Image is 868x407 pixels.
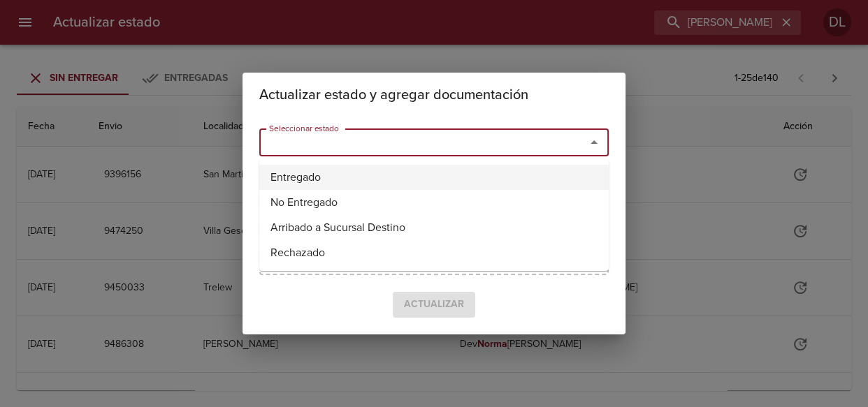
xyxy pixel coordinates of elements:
h2: Actualizar estado y agregar documentación [259,84,609,106]
button: Close [584,133,604,152]
li: Arribado a Sucursal Destino [259,215,609,240]
span: Seleccione un estado para confirmar [393,292,475,318]
li: No Entregado [259,190,609,215]
li: Rechazado [259,240,609,265]
li: Entregado [259,165,609,190]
